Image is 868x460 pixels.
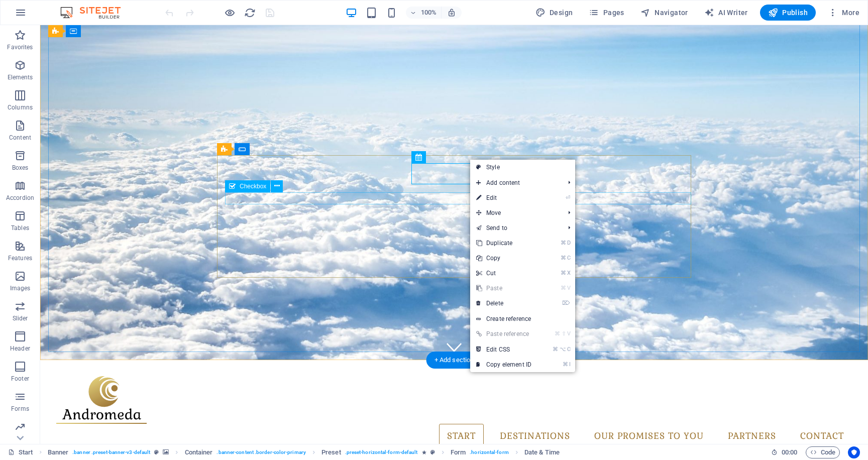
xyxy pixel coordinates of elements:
[8,446,33,458] a: Click to cancel selection. Double-click to open Pages
[566,194,570,201] i: ⏎
[470,220,560,236] a: Send to
[470,326,537,341] a: ⌘⇧VPaste reference
[567,285,570,291] i: V
[470,205,560,220] span: Move
[569,361,570,368] i: I
[782,446,797,458] span: 00 00
[430,449,435,455] i: This element is a customizable preset
[806,446,840,458] button: Code
[470,175,560,190] span: Add content
[470,190,537,205] a: ⏎Edit
[824,5,863,21] button: More
[12,164,29,172] p: Boxes
[562,300,570,306] i: ⌦
[8,73,33,81] p: Elements
[244,7,256,19] i: Reload page
[589,8,624,18] span: Pages
[470,236,537,251] a: ⌘DDuplicate
[567,240,570,246] i: D
[470,357,537,372] a: ⌘ICopy element ID
[470,296,537,311] a: ⌦Delete
[560,346,566,353] i: ⌥
[567,270,570,276] i: X
[470,251,537,266] a: ⌘CCopy
[704,8,748,18] span: AI Writer
[13,314,28,322] p: Slider
[567,346,570,353] i: C
[48,446,560,458] nav: breadcrumb
[470,281,537,296] a: ⌘VPaste
[9,134,31,142] p: Content
[789,448,790,456] span: :
[58,7,133,19] img: Editor Logo
[154,449,159,455] i: This element is a customizable preset
[563,361,568,368] i: ⌘
[636,5,692,21] button: Navigator
[771,446,798,458] h6: Session time
[11,405,29,413] p: Forms
[6,194,34,202] p: Accordion
[768,8,808,18] span: Publish
[321,446,341,458] span: Click to select. Double-click to edit
[760,5,816,21] button: Publish
[470,446,509,458] span: . horizontal-form
[240,183,266,189] span: Checkbox
[8,254,32,262] p: Features
[48,446,69,458] span: Click to select. Double-click to edit
[524,446,560,458] span: Click to select. Double-click to edit
[561,270,566,276] i: ⌘
[72,446,150,458] span: . banner .preset-banner-v3-default
[535,8,573,18] span: Design
[163,449,169,455] i: This element contains a background
[553,346,558,353] i: ⌘
[244,7,256,19] button: reload
[185,446,213,458] span: Click to select. Double-click to edit
[700,5,752,21] button: AI Writer
[810,446,835,458] span: Code
[11,224,29,232] p: Tables
[426,352,482,369] div: + Add section
[555,330,560,337] i: ⌘
[640,8,688,18] span: Navigator
[470,311,575,326] a: Create reference
[406,7,442,19] button: 100%
[561,240,566,246] i: ⌘
[848,446,860,458] button: Usercentrics
[561,255,566,261] i: ⌘
[11,375,29,383] p: Footer
[470,266,537,281] a: ⌘XCut
[10,344,30,353] p: Header
[585,5,628,21] button: Pages
[567,330,570,337] i: V
[7,43,33,51] p: Favorites
[470,160,575,175] a: Style
[470,342,537,357] a: ⌘⌥CEdit CSS
[8,103,33,111] p: Columns
[561,285,566,291] i: ⌘
[10,284,31,292] p: Images
[562,330,566,337] i: ⇧
[345,446,418,458] span: . preset-horizontal-form-default
[531,5,577,21] div: Design (Ctrl+Alt+Y)
[828,8,859,18] span: More
[567,255,570,261] i: C
[421,7,437,19] h6: 100%
[422,449,426,455] i: Element contains an animation
[447,8,456,17] i: On resize automatically adjust zoom level to fit chosen device.
[216,446,305,458] span: . banner-content .border-color-primary
[451,446,466,458] span: Click to select. Double-click to edit
[224,7,236,19] button: Click here to leave preview mode and continue editing
[531,5,577,21] button: Design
